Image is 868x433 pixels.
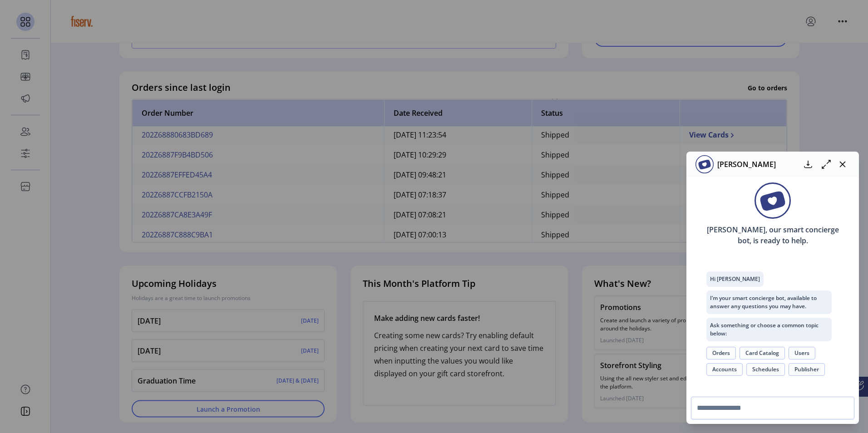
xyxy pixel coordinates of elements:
button: Card Catalog [740,347,785,359]
p: Ask something or choose a common topic below: [706,318,832,341]
button: Publisher [789,363,825,376]
p: I’m your smart concierge bot, available to answer any questions you may have. [706,290,832,314]
button: Users [789,347,815,359]
p: Hi [PERSON_NAME] [706,271,764,287]
button: Orders [706,347,736,359]
button: Schedules [746,363,785,376]
button: Accounts [706,363,743,376]
p: [PERSON_NAME] [714,159,776,170]
p: [PERSON_NAME], our smart concierge bot, is ready to help. [692,219,853,251]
